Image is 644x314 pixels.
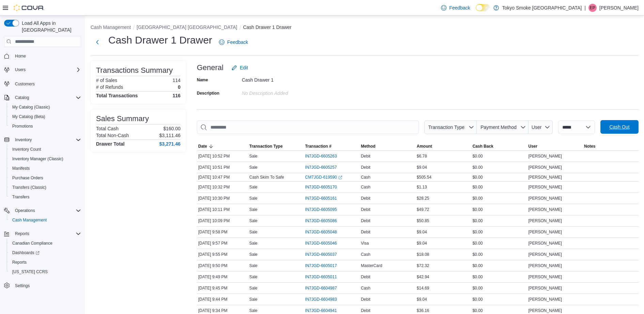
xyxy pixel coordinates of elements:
[471,228,527,236] div: $0.00
[12,104,50,110] span: My Catalog (Classic)
[528,274,562,280] span: [PERSON_NAME]
[528,241,562,246] span: [PERSON_NAME]
[528,144,537,149] span: User
[528,207,562,212] span: [PERSON_NAME]
[361,165,371,170] span: Debit
[12,281,81,290] span: Settings
[481,125,517,130] span: Payment Method
[529,120,553,134] button: User
[249,184,257,190] p: Sale
[10,193,32,201] a: Transfers
[10,249,42,257] a: Dashboards
[249,196,257,201] p: Sale
[216,35,251,49] a: Feedback
[305,241,337,246] span: IN7JGD-6605046
[1,93,84,102] button: Catalog
[361,218,371,224] span: Debit
[528,252,562,257] span: [PERSON_NAME]
[305,153,337,159] span: IN7JGD-6605263
[12,230,32,238] button: Reports
[10,239,81,247] span: Canadian Compliance
[361,285,371,291] span: Cash
[12,79,81,88] span: Customers
[361,263,382,268] span: MasterCard
[471,152,527,160] div: $0.00
[305,218,337,224] span: IN7JGD-6605086
[471,250,527,259] div: $0.00
[12,52,81,60] span: Home
[10,113,48,121] a: My Catalog (Beta)
[305,239,344,247] button: IN7JGD-6605046
[197,228,248,236] div: [DATE] 9:58 PM
[96,115,149,123] h3: Sales Summary
[305,205,344,214] button: IN7JGD-6605095
[159,141,180,147] h4: $3,271.46
[91,35,104,49] button: Next
[7,112,84,121] button: My Catalog (Beta)
[12,185,46,190] span: Transfers (Classic)
[428,125,465,130] span: Transaction Type
[1,229,84,238] button: Reports
[528,308,562,313] span: [PERSON_NAME]
[417,207,429,212] span: $49.72
[10,103,81,111] span: My Catalog (Classic)
[197,250,248,259] div: [DATE] 9:55 PM
[12,260,27,265] span: Reports
[528,175,562,180] span: [PERSON_NAME]
[471,273,527,281] div: $0.00
[424,120,477,134] button: Transaction Type
[305,196,337,201] span: IN7JGD-6605161
[197,64,223,72] h3: General
[1,79,84,88] button: Customers
[10,183,81,192] span: Transfers (Classic)
[7,145,84,154] button: Inventory Count
[12,147,41,152] span: Inventory Count
[197,183,248,191] div: [DATE] 10:32 PM
[197,284,248,292] div: [DATE] 9:45 PM
[249,144,283,149] span: Transaction Type
[12,66,28,74] button: Users
[15,95,29,100] span: Catalog
[417,175,431,180] span: $505.54
[417,196,429,201] span: $28.25
[249,218,257,224] p: Sale
[197,194,248,202] div: [DATE] 10:30 PM
[240,64,248,71] span: Edit
[305,252,337,257] span: IN7JGD-6605037
[528,165,562,170] span: [PERSON_NAME]
[361,229,371,235] span: Debit
[197,120,419,134] input: This is a search bar. As you type, the results lower in the page will automatically filter.
[12,52,29,60] a: Home
[249,207,257,212] p: Sale
[12,156,63,162] span: Inventory Manager (Classic)
[12,241,52,246] span: Canadian Compliance
[197,152,248,160] div: [DATE] 10:52 PM
[305,184,337,190] span: IN7JGD-6605170
[12,282,32,290] a: Settings
[305,263,337,268] span: IN7JGD-6605017
[178,84,180,90] p: 0
[417,297,427,302] span: $9.04
[197,239,248,247] div: [DATE] 9:57 PM
[96,84,123,90] h6: # of Refunds
[417,229,427,235] span: $9.04
[10,113,81,121] span: My Catalog (Beta)
[471,173,527,181] div: $0.00
[173,93,180,98] h4: 116
[12,166,30,171] span: Manifests
[528,153,562,159] span: [PERSON_NAME]
[12,217,47,223] span: Cash Management
[197,77,208,83] label: Name
[12,250,40,255] span: Dashboards
[305,165,337,170] span: IN7JGD-6605257
[584,4,586,12] p: |
[1,135,84,145] button: Inventory
[229,61,251,75] button: Edit
[609,123,629,130] span: Cash Out
[96,78,117,83] h6: # of Sales
[477,120,529,134] button: Payment Method
[361,297,371,302] span: Debit
[417,184,427,190] span: $1.13
[532,125,542,130] span: User
[528,297,562,302] span: [PERSON_NAME]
